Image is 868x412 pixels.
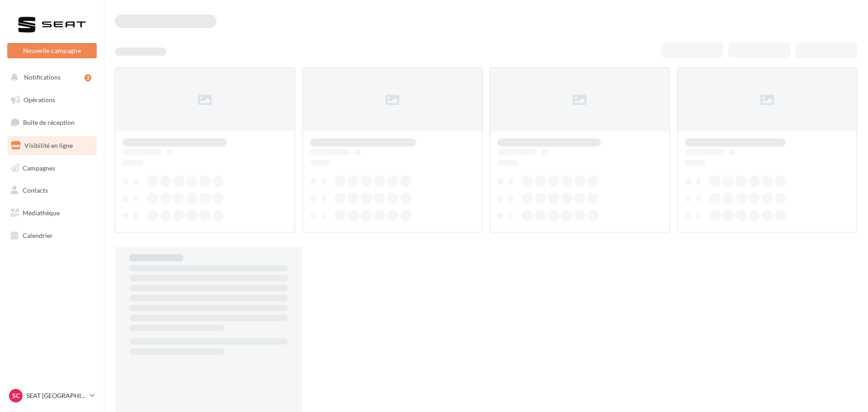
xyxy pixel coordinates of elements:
a: SC SEAT [GEOGRAPHIC_DATA] [7,387,97,404]
a: Boîte de réception [5,113,99,132]
span: Opérations [24,96,55,104]
span: Médiathèque [23,209,60,217]
span: SC [12,391,20,400]
div: 3 [85,74,91,81]
span: Contacts [23,186,48,194]
span: Campagnes [23,164,55,171]
span: Calendrier [23,232,53,239]
button: Notifications 3 [5,68,95,87]
a: Opérations [5,90,99,109]
span: Notifications [24,73,61,81]
a: Médiathèque [5,204,99,223]
a: Contacts [5,181,99,200]
button: Nouvelle campagne [7,43,97,58]
a: Visibilité en ligne [5,136,99,155]
a: Calendrier [5,226,99,245]
span: Visibilité en ligne [24,142,73,149]
span: Boîte de réception [23,118,75,126]
p: SEAT [GEOGRAPHIC_DATA] [26,391,86,400]
a: Campagnes [5,159,99,178]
